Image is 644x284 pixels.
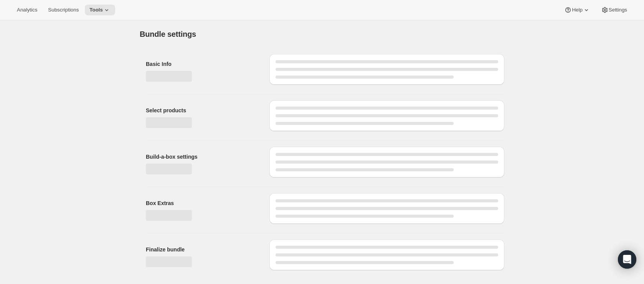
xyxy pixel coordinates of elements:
div: Page loading [130,20,514,276]
h2: Select products [146,107,257,114]
button: Settings [596,5,632,15]
span: Tools [89,7,103,13]
span: Analytics [17,7,37,13]
button: Tools [85,5,115,15]
h1: Bundle settings [140,30,196,39]
span: Settings [609,7,627,13]
button: Analytics [12,5,42,15]
h2: Basic Info [146,60,257,68]
span: Help [572,7,582,13]
div: Open Intercom Messenger [618,250,636,269]
h2: Build-a-box settings [146,153,257,161]
span: Subscriptions [48,7,79,13]
button: Help [560,5,594,15]
h2: Box Extras [146,199,257,207]
button: Subscriptions [43,5,83,15]
h2: Finalize bundle [146,246,257,253]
